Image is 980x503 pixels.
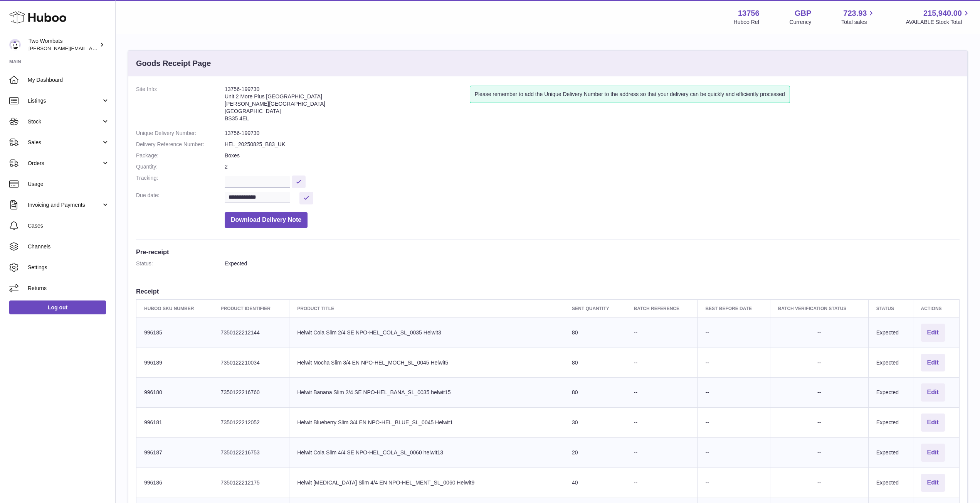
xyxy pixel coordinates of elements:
td: 7350122210034 [213,348,289,378]
div: -- [778,479,861,486]
th: Batch Verification Status [770,299,868,317]
td: -- [626,378,698,408]
span: Orders [28,160,101,167]
a: 723.93 Total sales [841,8,876,26]
span: Total sales [841,19,876,26]
strong: GBP [795,8,811,19]
a: 215,940.00 AVAILABLE Stock Total [906,8,971,26]
th: Actions [913,299,959,317]
h3: Pre-receipt [136,248,960,256]
td: Expected [868,378,913,408]
td: -- [698,408,770,438]
td: 7350122212144 [213,317,289,348]
dt: Quantity: [136,163,225,170]
td: Helwit [MEDICAL_DATA] Slim 4/4 EN NPO-HEL_MENT_SL_0060 Helwit9 [289,468,564,498]
td: Helwit Cola Slim 2/4 SE NPO-HEL_COLA_SL_0035 Helwit3 [289,317,564,348]
a: Log out [9,300,106,314]
td: Helwit Cola Slim 4/4 SE NPO-HEL_COLA_SL_0060 helwit13 [289,438,564,468]
td: -- [626,438,698,468]
span: Usage [28,181,109,188]
td: Helwit Blueberry Slim 3/4 EN NPO-HEL_BLUE_SL_0045 Helwit1 [289,408,564,438]
div: Currency [790,19,812,26]
dt: Delivery Reference Number: [136,141,225,148]
span: Returns [28,285,109,292]
th: Status [868,299,913,317]
td: 996181 [136,408,213,438]
dd: 13756-199730 [225,130,960,137]
div: Huboo Ref [734,19,760,26]
th: Product Identifier [213,299,289,317]
td: 996185 [136,317,213,348]
th: Batch Reference [626,299,698,317]
h3: Goods Receipt Page [136,58,211,69]
button: Edit [921,474,945,492]
div: -- [778,329,861,336]
span: Cases [28,222,109,230]
dd: Boxes [225,152,960,159]
td: Expected [868,317,913,348]
button: Edit [921,354,945,372]
div: -- [778,419,861,426]
dd: 2 [225,163,960,170]
span: Invoicing and Payments [28,201,101,209]
span: Settings [28,264,109,271]
td: -- [626,468,698,498]
td: Expected [868,438,913,468]
dt: Due date: [136,192,225,204]
td: 30 [564,408,626,438]
td: Expected [868,468,913,498]
span: 215,940.00 [923,8,962,19]
span: My Dashboard [28,76,109,84]
div: -- [778,449,861,456]
div: Two Wombats [29,37,98,52]
span: Channels [28,243,109,250]
div: -- [778,359,861,366]
th: Sent Quantity [564,299,626,317]
th: Best Before Date [698,299,770,317]
td: Expected [868,348,913,378]
th: Product title [289,299,564,317]
td: -- [698,468,770,498]
h3: Receipt [136,287,960,295]
td: 7350122216753 [213,438,289,468]
td: 996189 [136,348,213,378]
td: -- [698,438,770,468]
td: 7350122212175 [213,468,289,498]
img: philip.carroll@twowombats.com [9,39,21,51]
td: 20 [564,438,626,468]
td: 7350122216760 [213,378,289,408]
td: 80 [564,317,626,348]
td: Helwit Banana Slim 2/4 SE NPO-HEL_BANA_SL_0035 helwit15 [289,378,564,408]
td: 80 [564,348,626,378]
th: Huboo SKU Number [136,299,213,317]
span: Stock [28,118,101,125]
dt: Status: [136,260,225,267]
address: 13756-199730 Unit 2 More Plus [GEOGRAPHIC_DATA] [PERSON_NAME][GEOGRAPHIC_DATA] [GEOGRAPHIC_DATA] ... [225,86,470,126]
strong: 13756 [738,8,760,19]
button: Edit [921,324,945,342]
td: Expected [868,408,913,438]
td: 80 [564,378,626,408]
td: -- [626,408,698,438]
td: -- [698,348,770,378]
td: 996180 [136,378,213,408]
div: -- [778,389,861,396]
button: Edit [921,444,945,462]
span: Listings [28,97,101,105]
td: 996186 [136,468,213,498]
td: -- [698,317,770,348]
td: 996187 [136,438,213,468]
span: AVAILABLE Stock Total [906,19,971,26]
dd: HEL_20250825_B83_UK [225,141,960,148]
dt: Package: [136,152,225,159]
dt: Tracking: [136,174,225,188]
td: -- [698,378,770,408]
dt: Site Info: [136,86,225,126]
span: Sales [28,139,101,146]
dd: Expected [225,260,960,267]
div: Please remember to add the Unique Delivery Number to the address so that your delivery can be qui... [470,86,790,103]
td: -- [626,348,698,378]
button: Edit [921,414,945,432]
td: 7350122212052 [213,408,289,438]
button: Edit [921,383,945,402]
